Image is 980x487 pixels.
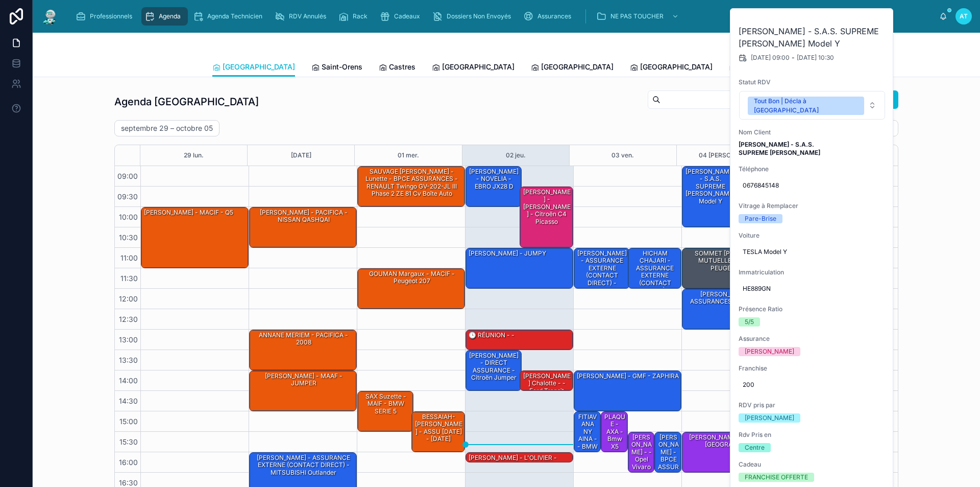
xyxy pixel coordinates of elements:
[739,335,886,343] span: Assurance
[250,207,356,247] div: [PERSON_NAME] - PACIFICA - NISSAN QASHQAI
[739,305,886,313] span: Présence Ratio
[520,187,573,247] div: [PERSON_NAME] - [PERSON_NAME] - Citroën C4 Picasso
[207,12,262,20] span: Agenda Technicien
[699,145,761,166] button: 04 [PERSON_NAME].
[90,12,132,20] span: Professionnels
[754,97,858,115] div: Tout Bon | Décla à [GEOGRAPHIC_DATA]
[311,58,362,78] a: Saint-Orens
[541,62,614,72] span: [GEOGRAPHIC_DATA]
[739,268,886,276] span: Immatriculation
[358,269,464,309] div: GOUMAN Margaux - MACIF - Peugeot 207
[394,12,420,20] span: Cadeaux
[682,167,738,227] div: [PERSON_NAME] - S.A.S. SUPREME [PERSON_NAME] Model Y
[353,12,367,20] span: Rack
[574,371,681,411] div: [PERSON_NAME] - GMF - ZAPHIRA
[251,331,356,347] div: ANNANE MERIEM - PACIFICA - 2008
[118,253,140,262] span: 11:00
[117,437,140,446] span: 15:30
[729,58,812,78] a: [GEOGRAPHIC_DATA]
[41,8,59,25] img: App logo
[792,54,795,62] span: -
[289,12,326,20] span: RDV Annulés
[751,54,790,62] span: [DATE] 09:00
[118,274,140,283] span: 11:30
[739,165,886,173] span: Téléphone
[576,249,629,303] div: [PERSON_NAME] - ASSURANCE EXTERNE (CONTACT DIRECT) - PEUGEOT Partner
[739,25,886,50] h2: [PERSON_NAME] - S.A.S. SUPREME [PERSON_NAME] Model Y
[413,412,464,444] div: BESSAIAH-[PERSON_NAME] - ASSU [DATE] - [DATE]
[141,207,248,268] div: [PERSON_NAME] - MACIF - Q5
[576,412,600,458] div: FITIAVANA NY AINA - - BMW SERIE 1
[574,412,600,452] div: FITIAVANA NY AINA - - BMW SERIE 1
[611,145,634,166] button: 03 ven.
[412,412,465,452] div: BESSAIAH-[PERSON_NAME] - ASSU [DATE] - [DATE]
[506,145,526,166] button: 02 jeu.
[468,167,521,191] div: [PERSON_NAME] - NOVELIA - EBRO JX28 D
[251,208,356,225] div: [PERSON_NAME] - PACIFICA - NISSAN QASHQAI
[628,432,654,472] div: [PERSON_NAME] - - opel vivaro
[358,167,464,206] div: SAUVAGE [PERSON_NAME] - Lunette - BPCE ASSURANCES - RENAULT Twingo GV-202-JL III Phase 2 ZE 81 cv...
[466,330,573,350] div: 🕒 RÉUNION - -
[682,248,789,288] div: SOMMET [PERSON_NAME] - MUTUELLE DE POITIERS - PEUGEOT BIPPER
[466,248,573,288] div: [PERSON_NAME] - JUMPY
[143,208,234,217] div: [PERSON_NAME] - MACIF - Q5
[574,248,629,288] div: [PERSON_NAME] - ASSURANCE EXTERNE (CONTACT DIRECT) - PEUGEOT Partner
[116,397,140,405] span: 14:30
[291,145,311,166] button: [DATE]
[630,58,713,78] a: [GEOGRAPHIC_DATA]
[797,54,834,62] span: [DATE] 10:30
[537,12,571,20] span: Assurances
[743,248,881,256] span: TESLA Model Y
[739,401,886,409] span: RDV pris par
[116,458,140,467] span: 16:00
[251,372,356,388] div: [PERSON_NAME] - MAAF - JUMPER
[739,431,886,439] span: Rdv Pris en
[520,7,578,26] a: Assurances
[359,167,464,199] div: SAUVAGE [PERSON_NAME] - Lunette - BPCE ASSURANCES - RENAULT Twingo GV-202-JL III Phase 2 ZE 81 cv...
[379,58,415,78] a: Castres
[656,433,680,486] div: [PERSON_NAME] - BPCE ASSURANCES - C4
[190,7,269,26] a: Agenda Technicien
[743,181,881,190] span: 0676845148
[117,417,140,426] span: 15:00
[466,351,521,390] div: [PERSON_NAME] - DIRECT ASSURANCE - Citroën jumper
[522,188,573,226] div: [PERSON_NAME] - [PERSON_NAME] - Citroën C4 Picasso
[468,331,516,340] div: 🕒 RÉUNION - -
[250,330,356,370] div: ANNANE MERIEM - PACIFICA - 2008
[447,12,511,20] span: Dossiers Non Envoyés
[322,62,362,72] span: Saint-Orens
[377,7,427,26] a: Cadeaux
[429,7,518,26] a: Dossiers Non Envoyés
[684,167,737,206] div: [PERSON_NAME] - S.A.S. SUPREME [PERSON_NAME] Model Y
[745,413,794,423] div: [PERSON_NAME]
[520,371,573,390] div: [PERSON_NAME] chalotte - - ford transit 2013 mk6
[468,453,558,462] div: [PERSON_NAME] - L'OLIVIER -
[684,433,789,450] div: [PERSON_NAME] - MACIF - seat [GEOGRAPHIC_DATA]
[116,335,140,344] span: 13:00
[116,315,140,323] span: 12:30
[116,356,140,364] span: 13:30
[67,5,939,28] div: scrollable content
[743,285,881,293] span: HE889GN
[116,233,140,242] span: 10:30
[739,141,820,156] strong: [PERSON_NAME] - S.A.S. SUPREME [PERSON_NAME]
[115,172,140,180] span: 09:00
[223,62,295,72] span: [GEOGRAPHIC_DATA]
[739,364,886,373] span: Franchise
[141,7,188,26] a: Agenda
[682,432,789,472] div: [PERSON_NAME] - MACIF - seat [GEOGRAPHIC_DATA]
[743,381,881,389] span: 200
[739,91,885,120] button: Select Button
[466,453,573,463] div: [PERSON_NAME] - L'OLIVIER -
[116,213,140,221] span: 10:00
[960,12,968,20] span: AT
[630,433,654,472] div: [PERSON_NAME] - - opel vivaro
[159,12,181,20] span: Agenda
[745,473,808,482] div: FRANCHISE OFFERTE
[359,392,412,416] div: SAX Suzette - MAIF - BMW SERIE 5
[745,317,754,327] div: 5/5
